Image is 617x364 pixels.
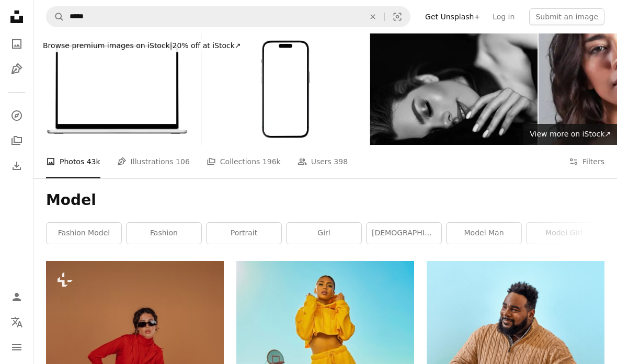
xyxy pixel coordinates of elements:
[523,124,617,145] a: View more on iStock↗
[298,145,348,178] a: Users 398
[176,156,190,167] span: 106
[527,223,601,244] a: model girl
[6,155,27,176] a: Download History
[47,223,121,244] a: fashion model
[127,223,201,244] a: fashion
[6,130,27,151] a: Collections
[419,8,486,25] a: Get Unsplash+
[529,8,604,25] button: Submit an image
[6,337,27,358] button: Menu
[262,156,281,167] span: 196k
[370,33,538,145] img: beautiful woman. black and white photo
[6,287,27,308] a: Log in / Sign up
[207,145,281,178] a: Collections 196k
[569,145,604,178] button: Filters
[385,7,410,27] button: Visual search
[6,312,27,333] button: Language
[447,223,521,244] a: model man
[33,33,250,59] a: Browse premium images on iStock|20% off at iStock↗
[33,33,201,145] img: Laptop Mockup with a white screen isolated on a white background, a High-quality Studio shot
[6,105,27,126] a: Explore
[367,223,441,244] a: [DEMOGRAPHIC_DATA] model
[207,223,281,244] a: portrait
[202,33,369,145] img: Smartphone with a blank screen on a white background.
[287,223,361,244] a: girl
[6,59,27,79] a: Illustrations
[46,6,410,27] form: Find visuals sitewide
[486,8,521,25] a: Log in
[6,33,27,54] a: Photos
[530,130,611,138] span: View more on iStock ↗
[117,145,190,178] a: Illustrations 106
[361,7,384,27] button: Clear
[46,191,604,210] h1: Model
[334,156,348,167] span: 398
[40,40,244,52] div: 20% off at iStock ↗
[47,7,64,27] button: Search Unsplash
[43,41,172,50] span: Browse premium images on iStock |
